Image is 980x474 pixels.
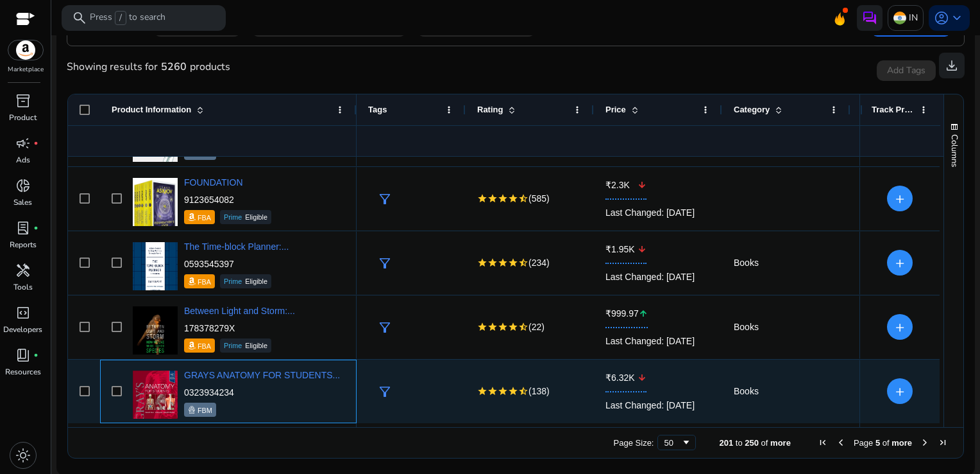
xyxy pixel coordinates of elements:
mat-icon: arrow_upward [639,301,648,327]
p: FBA [198,211,211,224]
p: Sales [13,197,32,208]
span: Price [605,105,626,114]
div: First Page [818,437,828,448]
span: Books [734,386,759,396]
span: search [72,10,87,26]
span: (22) [528,319,545,335]
span: Prime [224,214,242,221]
p: Ads [16,154,30,166]
span: ₹6.32K [605,371,638,384]
span: Columns [949,134,960,167]
div: 50 [664,438,681,448]
mat-icon: star [477,322,487,332]
div: Page Size [657,435,696,450]
span: Prime [224,342,242,349]
p: 0323934234 [184,386,340,399]
mat-icon: star_half [518,322,528,332]
p: Product [9,112,37,123]
span: campaign [15,136,31,151]
span: more [770,438,791,448]
img: in.svg [893,12,906,24]
div: Last Changed: [DATE] [605,264,711,290]
p: Resources [5,366,41,378]
span: (234) [528,255,550,270]
div: Eligible [220,274,271,288]
span: code_blocks [15,305,31,320]
div: Showing results for products [67,59,230,75]
p: 9123654082 [184,193,271,206]
div: Eligible [220,338,271,353]
span: handyman [15,263,31,278]
mat-icon: star [487,322,498,332]
span: fiber_manual_record [33,225,38,231]
span: Page [854,438,873,448]
button: download [939,53,965,78]
span: download [944,58,959,73]
span: filter_alt [377,320,393,335]
span: keyboard_arrow_down [949,10,965,26]
button: + [887,378,913,404]
a: FOUNDATION [184,177,243,188]
span: donut_small [15,178,31,193]
mat-icon: star [498,322,508,332]
span: (585) [528,191,550,206]
div: Last Changed: [DATE] [605,200,711,226]
span: Books [734,322,759,332]
a: GRAYS ANATOMY FOR STUDENTS... [184,370,340,380]
p: Marketplace [8,65,44,75]
mat-icon: star_half [518,193,528,204]
mat-icon: star [508,193,518,204]
mat-icon: star [487,258,498,268]
mat-icon: star [477,386,487,396]
p: FBA [198,340,211,353]
mat-icon: star [508,322,518,332]
button: + [887,186,913,211]
span: Track Product [872,105,915,114]
span: fiber_manual_record [33,141,38,146]
p: 178378279X [184,322,295,335]
span: filter_alt [377,191,393,207]
span: filter_alt [377,256,393,271]
span: Prime [224,278,242,285]
span: 250 [745,438,759,448]
span: of [761,438,768,448]
span: book_4 [15,347,31,363]
span: (138) [528,383,550,399]
span: light_mode [15,448,31,463]
a: The Time-block Planner:... [184,241,289,252]
a: Between Light and Storm:... [184,306,295,316]
b: 5260 [158,59,190,75]
span: ₹999.97 [605,307,639,320]
p: IN [909,6,918,29]
div: Last Page [938,437,948,448]
div: Eligible [220,210,271,224]
span: Product Information [112,105,191,114]
p: 0593545397 [184,258,289,270]
span: account_circle [934,10,949,26]
span: Tags [368,105,387,114]
mat-icon: star [498,258,508,268]
span: of [883,438,890,448]
span: 5 [875,438,880,448]
div: Previous Page [836,437,846,448]
span: ₹2.3K [605,179,638,191]
p: Tools [13,281,33,293]
span: Books [734,258,759,268]
mat-icon: star [487,386,498,396]
span: Rating [477,105,503,114]
mat-icon: star_half [518,258,528,268]
p: Press to search [90,11,165,25]
span: inventory_2 [15,93,31,109]
div: Last Changed: [DATE] [605,328,711,355]
p: Reports [10,239,37,250]
p: FBM [198,404,212,417]
mat-icon: star_half [518,386,528,396]
mat-icon: star [498,193,508,204]
span: fiber_manual_record [33,353,38,358]
p: Developers [3,324,42,335]
span: lab_profile [15,220,31,236]
mat-icon: star [487,193,498,204]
